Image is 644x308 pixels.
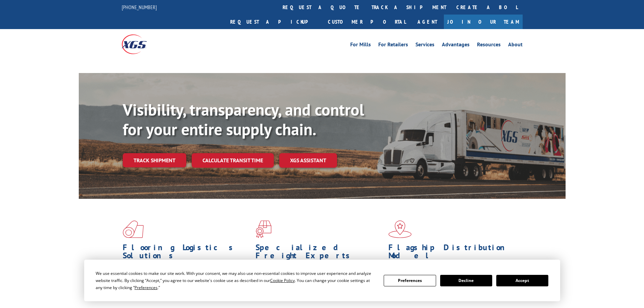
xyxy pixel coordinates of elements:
[496,275,548,286] button: Accept
[388,220,412,238] img: xgs-icon-flagship-distribution-model-red
[270,278,295,283] span: Cookie Policy
[279,153,337,168] a: XGS ASSISTANT
[256,243,383,263] h1: Specialized Freight Experts
[350,42,371,49] a: For Mills
[123,153,186,167] a: Track shipment
[388,243,516,263] h1: Flagship Distribution Model
[378,42,408,49] a: For Retailers
[477,42,501,49] a: Resources
[122,4,157,10] a: [PHONE_NUMBER]
[123,99,364,140] b: Visibility, transparency, and control for your entire supply chain.
[123,243,251,263] h1: Flooring Logistics Solutions
[84,260,560,301] div: Cookie Consent Prompt
[440,275,492,286] button: Decline
[442,42,470,49] a: Advantages
[96,270,376,291] div: We use essential cookies to make our site work. With your consent, we may also use non-essential ...
[444,15,523,29] a: Join Our Team
[411,15,444,29] a: Agent
[508,42,523,49] a: About
[225,15,323,29] a: Request a pickup
[415,42,434,49] a: Services
[384,275,436,286] button: Preferences
[123,220,144,238] img: xgs-icon-total-supply-chain-intelligence-red
[135,285,158,290] span: Preferences
[256,220,271,238] img: xgs-icon-focused-on-flooring-red
[323,15,411,29] a: Customer Portal
[192,153,274,168] a: Calculate transit time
